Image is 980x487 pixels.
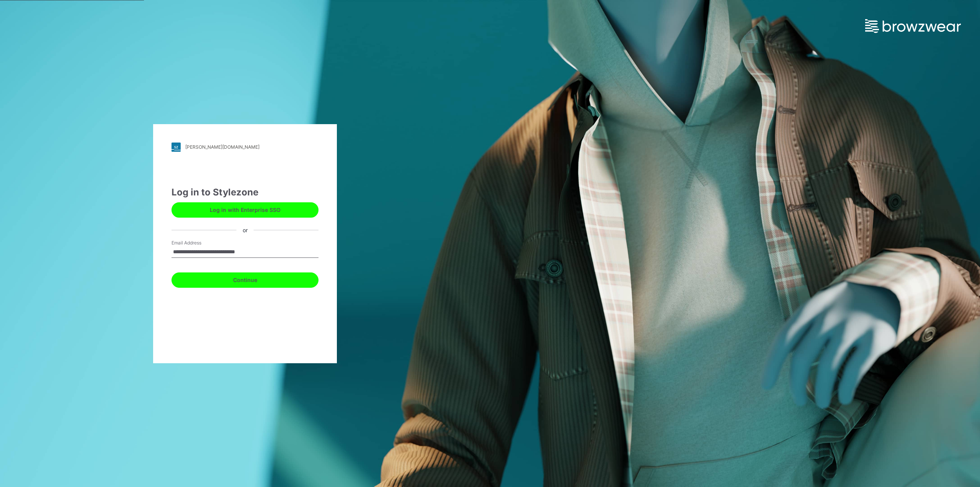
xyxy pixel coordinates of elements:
label: Email Address [171,239,225,246]
div: Log in to Stylezone [171,185,318,199]
img: browzwear-logo.e42bd6dac1945053ebaf764b6aa21510.svg [865,19,961,33]
div: [PERSON_NAME][DOMAIN_NAME] [185,144,260,150]
button: Log in with Enterprise SSO [171,202,318,218]
a: [PERSON_NAME][DOMAIN_NAME] [171,143,318,152]
div: or [237,226,254,234]
img: stylezone-logo.562084cfcfab977791bfbf7441f1a819.svg [171,143,181,152]
button: Continue [171,272,318,288]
